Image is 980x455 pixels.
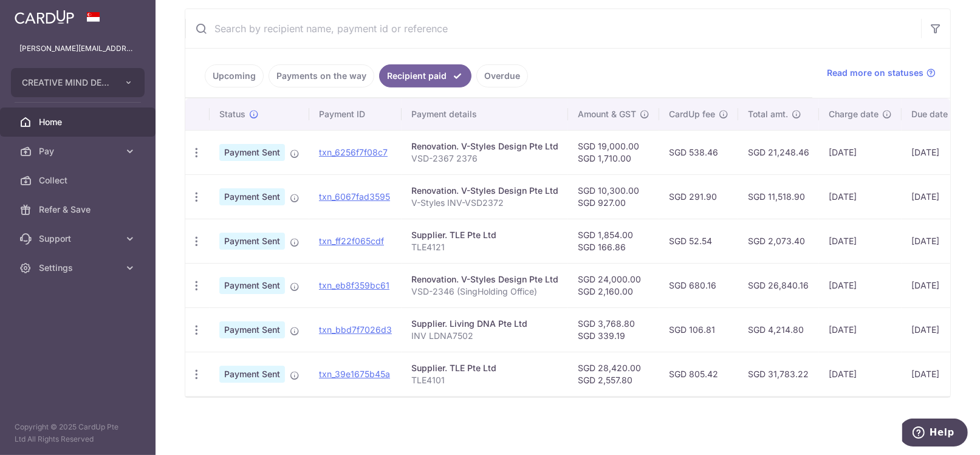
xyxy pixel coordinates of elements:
div: Supplier. TLE Pte Ltd [411,362,558,374]
iframe: Opens a widget where you can find more information [902,419,968,449]
td: [DATE] [902,219,971,263]
td: [DATE] [819,352,902,396]
button: CREATIVE MIND DESIGN PTE. LTD. [11,68,145,97]
td: SGD 11,518.90 [738,174,819,219]
td: SGD 2,073.40 [738,219,819,263]
div: Supplier. Living DNA Pte Ltd [411,318,558,330]
td: SGD 1,854.00 SGD 166.86 [568,219,659,263]
span: Amount & GST [578,108,636,120]
div: Renovation. V-Styles Design Pte Ltd [411,140,558,152]
td: SGD 805.42 [659,352,738,396]
td: [DATE] [902,130,971,174]
a: txn_bbd7f7026d3 [319,324,392,335]
img: CardUp [15,10,74,24]
span: Charge date [829,108,879,120]
p: V-Styles INV-VSD2372 [411,197,558,209]
a: txn_eb8f359bc61 [319,280,389,290]
span: Payment Sent [219,277,285,294]
span: Status [219,108,245,120]
td: [DATE] [902,174,971,219]
span: Payment Sent [219,321,285,338]
span: Settings [39,262,119,274]
a: txn_39e1675b45a [319,369,390,379]
td: [DATE] [902,352,971,396]
a: Read more on statuses [827,67,936,79]
td: SGD 28,420.00 SGD 2,557.80 [568,352,659,396]
td: SGD 10,300.00 SGD 927.00 [568,174,659,219]
span: CREATIVE MIND DESIGN PTE. LTD. [22,77,112,89]
a: txn_6256f7f08c7 [319,147,388,157]
td: SGD 538.46 [659,130,738,174]
td: SGD 31,783.22 [738,352,819,396]
p: [PERSON_NAME][EMAIL_ADDRESS][DOMAIN_NAME] [19,43,136,55]
td: SGD 52.54 [659,219,738,263]
p: TLE4101 [411,374,558,386]
td: [DATE] [819,263,902,307]
a: txn_6067fad3595 [319,191,390,202]
a: txn_ff22f065cdf [319,236,384,246]
td: [DATE] [819,219,902,263]
a: Payments on the way [269,64,374,87]
td: SGD 26,840.16 [738,263,819,307]
td: [DATE] [819,130,902,174]
span: Payment Sent [219,144,285,161]
span: Payment Sent [219,188,285,205]
td: SGD 4,214.80 [738,307,819,352]
span: Refer & Save [39,204,119,216]
span: Pay [39,145,119,157]
span: Collect [39,174,119,186]
td: [DATE] [902,263,971,307]
span: Payment Sent [219,233,285,250]
td: SGD 19,000.00 SGD 1,710.00 [568,130,659,174]
input: Search by recipient name, payment id or reference [185,9,921,48]
td: [DATE] [819,174,902,219]
th: Payment details [402,98,568,130]
td: [DATE] [819,307,902,352]
div: Renovation. V-Styles Design Pte Ltd [411,273,558,286]
td: SGD 24,000.00 SGD 2,160.00 [568,263,659,307]
a: Recipient paid [379,64,471,87]
td: SGD 680.16 [659,263,738,307]
td: SGD 3,768.80 SGD 339.19 [568,307,659,352]
span: Due date [911,108,948,120]
p: TLE4121 [411,241,558,253]
td: [DATE] [902,307,971,352]
a: Upcoming [205,64,264,87]
td: SGD 291.90 [659,174,738,219]
a: Overdue [476,64,528,87]
span: CardUp fee [669,108,715,120]
span: Read more on statuses [827,67,923,79]
p: INV LDNA7502 [411,330,558,342]
td: SGD 21,248.46 [738,130,819,174]
span: Payment Sent [219,366,285,383]
p: VSD-2367 2376 [411,152,558,165]
p: VSD-2346 (SingHolding Office) [411,286,558,298]
span: Support [39,233,119,245]
td: SGD 106.81 [659,307,738,352]
span: Total amt. [748,108,788,120]
div: Renovation. V-Styles Design Pte Ltd [411,185,558,197]
th: Payment ID [309,98,402,130]
span: Home [39,116,119,128]
div: Supplier. TLE Pte Ltd [411,229,558,241]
